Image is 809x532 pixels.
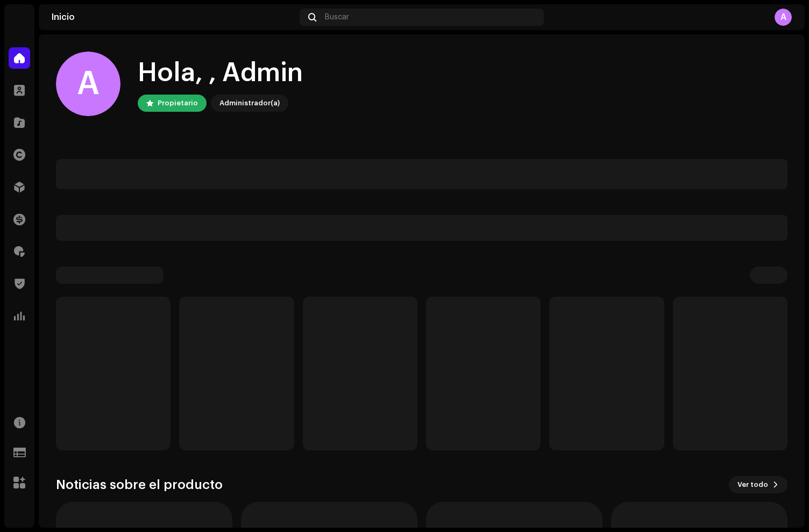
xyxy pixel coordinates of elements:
[729,476,787,493] button: Ver todo
[775,9,792,26] div: A
[737,474,768,495] span: Ver todo
[52,13,295,21] div: Inicio
[219,97,280,110] div: Administrador(a)
[56,476,223,493] h3: Noticias sobre el producto
[325,13,349,21] span: Buscar
[138,56,303,90] div: Hola, , Admin
[158,97,198,110] div: Propietario
[56,52,120,116] div: A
